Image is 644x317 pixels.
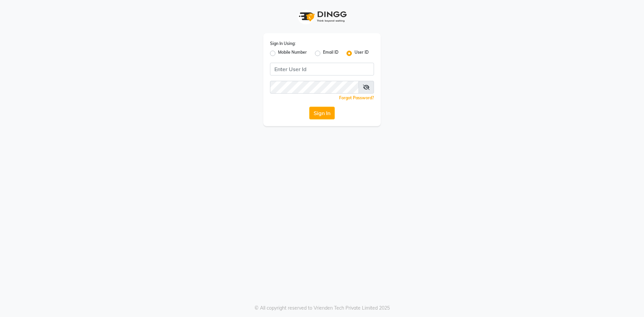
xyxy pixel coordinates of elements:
button: Sign In [309,107,335,119]
label: User ID [355,49,369,57]
label: Email ID [323,49,338,57]
img: logo1.svg [295,7,349,27]
input: Username [270,63,374,75]
label: Mobile Number [278,49,307,57]
a: Forgot Password? [339,95,374,100]
label: Sign In Using: [270,41,296,47]
input: Username [270,81,359,94]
